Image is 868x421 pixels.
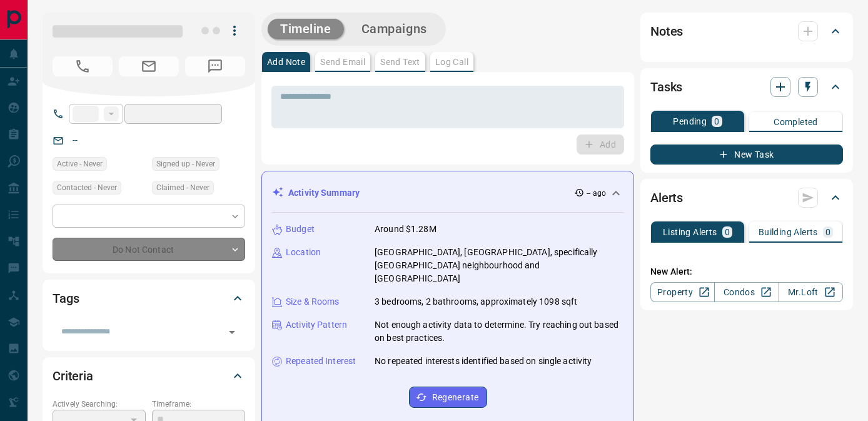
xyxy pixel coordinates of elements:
[156,158,215,170] span: Signed up - Never
[650,265,843,278] p: New Alert:
[825,228,830,236] p: 0
[223,323,241,341] button: Open
[286,223,315,236] p: Budget
[57,158,103,170] span: Active - Never
[286,318,347,332] p: Activity Pattern
[714,117,719,126] p: 0
[268,19,344,39] button: Timeline
[663,228,717,236] p: Listing Alerts
[286,246,321,259] p: Location
[349,19,440,39] button: Campaigns
[53,398,146,410] p: Actively Searching:
[53,361,245,391] div: Criteria
[375,223,437,236] p: Around $1.28M
[650,145,843,165] button: New Task
[650,188,683,208] h2: Alerts
[288,186,360,200] p: Activity Summary
[673,117,707,126] p: Pending
[650,16,843,46] div: Notes
[774,118,818,126] p: Completed
[53,366,93,386] h2: Criteria
[152,398,245,410] p: Timeframe:
[759,228,818,236] p: Building Alerts
[53,283,245,313] div: Tags
[375,318,623,345] p: Not enough activity data to determine. Try reaching out based on best practices.
[650,72,843,102] div: Tasks
[286,295,340,308] p: Size & Rooms
[267,58,305,66] p: Add Note
[650,183,843,213] div: Alerts
[409,387,487,408] button: Regenerate
[272,181,623,205] div: Activity Summary-- ago
[53,56,113,76] span: No Number
[73,135,78,145] a: --
[650,77,682,97] h2: Tasks
[185,56,245,76] span: No Number
[156,181,209,194] span: Claimed - Never
[375,246,623,285] p: [GEOGRAPHIC_DATA], [GEOGRAPHIC_DATA], specifically [GEOGRAPHIC_DATA] neighbourhood and [GEOGRAPHI...
[53,238,245,261] div: Do Not Contact
[375,295,577,308] p: 3 bedrooms, 2 bathrooms, approximately 1098 sqft
[119,56,179,76] span: No Email
[286,355,356,368] p: Repeated Interest
[650,21,683,41] h2: Notes
[714,282,779,302] a: Condos
[650,282,715,302] a: Property
[779,282,843,302] a: Mr.Loft
[587,188,606,199] p: -- ago
[725,228,730,236] p: 0
[53,288,79,308] h2: Tags
[57,181,117,194] span: Contacted - Never
[375,355,592,368] p: No repeated interests identified based on single activity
